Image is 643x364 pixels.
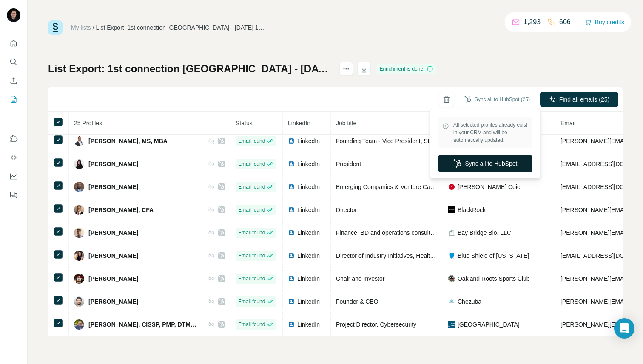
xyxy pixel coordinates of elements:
[7,8,20,22] img: Avatar
[288,298,295,305] img: LinkedIn logo
[238,183,265,191] span: Email found
[7,187,20,203] button: Feedback
[458,320,520,329] span: [GEOGRAPHIC_DATA]
[288,252,295,259] img: LinkedIn logo
[88,206,154,214] span: [PERSON_NAME], CFA
[448,275,455,282] img: company-logo
[297,251,320,260] span: LinkedIn
[7,36,20,51] button: Quick start
[458,206,486,214] span: BlackRock
[238,252,265,260] span: Email found
[614,318,634,339] div: Open Intercom Messenger
[288,183,295,190] img: LinkedIn logo
[585,16,624,28] button: Buy credits
[238,160,265,168] span: Email found
[336,138,514,144] span: Founding Team - Vice President, Strategy & Business Development
[377,64,436,74] div: Enrichment is done
[74,274,84,284] img: Avatar
[7,54,20,70] button: Search
[458,229,511,237] span: Bay Bridge Bio, LLC
[458,93,536,106] button: Sync all to HubSpot (25)
[297,206,320,214] span: LinkedIn
[7,73,20,88] button: Enrich CSV
[7,92,20,107] button: My lists
[448,298,455,305] img: company-logo
[297,160,320,168] span: LinkedIn
[524,17,541,27] p: 1,293
[74,120,102,127] span: 25 Profiles
[238,229,265,237] span: Email found
[288,138,295,144] img: LinkedIn logo
[336,183,464,190] span: Emerging Companies & Venture Capital (ECVC)
[74,319,84,330] img: Avatar
[71,24,91,31] a: My lists
[339,62,353,76] button: actions
[458,297,481,306] span: Chezuba
[238,137,265,145] span: Email found
[288,206,295,213] img: LinkedIn logo
[288,321,295,328] img: LinkedIn logo
[448,252,455,259] img: company-logo
[288,120,310,127] span: LinkedIn
[448,321,455,328] img: company-logo
[88,229,138,237] span: [PERSON_NAME]
[74,159,84,169] img: Avatar
[336,120,356,127] span: Job title
[453,121,528,144] span: All selected profiles already exist in your CRM and will be automatically updated.
[238,275,265,282] span: Email found
[559,95,609,104] span: Find all emails (25)
[74,251,84,261] img: Avatar
[88,251,138,260] span: [PERSON_NAME]
[48,20,63,35] img: Surfe Logo
[288,161,295,167] img: LinkedIn logo
[74,136,84,146] img: Avatar
[236,120,253,127] span: Status
[438,155,532,172] button: Sync all to HubSpot
[74,228,84,238] img: Avatar
[7,131,20,147] button: Use Surfe on LinkedIn
[297,137,320,145] span: LinkedIn
[297,320,320,329] span: LinkedIn
[560,120,575,127] span: Email
[74,296,84,307] img: Avatar
[297,297,320,306] span: LinkedIn
[7,150,20,165] button: Use Surfe API
[238,298,265,305] span: Email found
[458,274,530,283] span: Oakland Roots Sports Club
[540,92,618,107] button: Find all emails (25)
[336,206,357,213] span: Director
[297,183,320,191] span: LinkedIn
[336,229,438,236] span: Finance, BD and operations consultant
[559,17,571,27] p: 606
[448,206,455,213] img: company-logo
[96,23,266,32] div: List Export: 1st connection [GEOGRAPHIC_DATA] - [DATE] 17:28
[88,183,138,191] span: [PERSON_NAME]
[288,275,295,282] img: LinkedIn logo
[336,275,384,282] span: Chair and Investor
[336,252,469,259] span: Director of Industry Initiatives, Health Care Reform
[297,229,320,237] span: LinkedIn
[88,160,138,168] span: [PERSON_NAME]
[88,274,138,283] span: [PERSON_NAME]
[88,320,199,329] span: [PERSON_NAME], CISSP, PMP, DTM3, PDD
[297,274,320,283] span: LinkedIn
[448,183,455,190] img: company-logo
[88,137,168,145] span: [PERSON_NAME], MS, MBA
[336,298,378,305] span: Founder & CEO
[93,23,94,32] li: /
[336,161,361,167] span: President
[74,182,84,192] img: Avatar
[88,297,138,306] span: [PERSON_NAME]
[238,206,265,214] span: Email found
[458,183,521,191] span: [PERSON_NAME] Coie
[336,321,416,328] span: Project Director, Cybersecurity
[7,169,20,184] button: Dashboard
[48,62,332,76] h1: List Export: 1st connection [GEOGRAPHIC_DATA] - [DATE] 17:28
[288,229,295,236] img: LinkedIn logo
[238,321,265,328] span: Email found
[458,251,529,260] span: Blue Shield of [US_STATE]
[74,205,84,215] img: Avatar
